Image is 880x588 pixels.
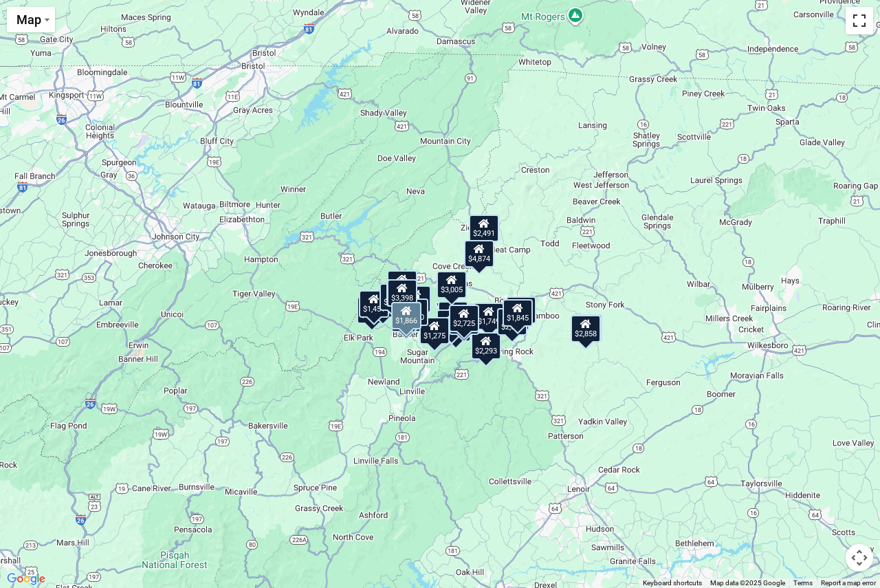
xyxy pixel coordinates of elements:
[571,314,601,342] div: $2,858
[572,314,602,342] div: $3,704
[506,296,536,324] div: $2,252
[710,579,785,587] span: Map data ©2025 Google
[821,579,876,587] a: Report a map error
[503,299,533,327] div: $1,845
[846,544,873,571] button: Map camera controls
[643,578,702,588] button: Keyboard shortcuts
[497,308,527,336] div: $2,041
[793,579,813,587] a: Terms (opens in new tab)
